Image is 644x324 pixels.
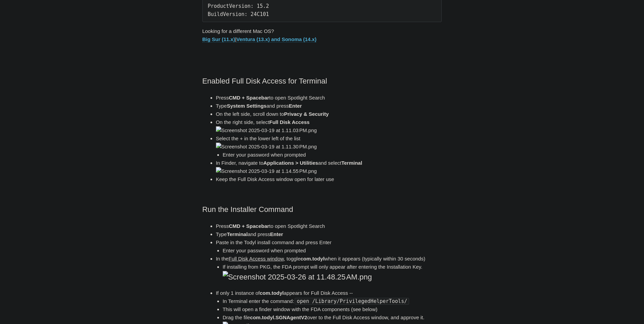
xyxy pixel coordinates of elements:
li: Paste in the Todyl install command and press Enter [216,238,442,255]
strong: Applications > Utilities [263,160,318,166]
li: If installing from PKG, the FDA prompt will only appear after entering the Installation Key. [223,263,442,283]
h2: Run the Installer Command [202,203,442,215]
img: Screenshot 2025-03-26 at 11.48.25 AM.png [223,271,372,283]
strong: com.todyl [300,256,325,262]
strong: CMD + Spacebar [229,223,269,229]
img: Screenshot 2025-03-19 at 1.14.55 PM.png [216,167,317,175]
img: Screenshot 2025-03-19 at 1.11.03 PM.png [216,126,317,134]
strong: System Settings [227,103,266,109]
li: Keep the Full Disk Access window open for later use [216,175,442,183]
li: On the right side, select [216,118,442,134]
img: Screenshot 2025-03-19 at 1.11.30 PM.png [216,143,317,151]
strong: Privacy & Security [284,111,329,117]
li: Type and press [216,230,442,238]
li: Press to open Spotlight Search [216,222,442,230]
li: Type and press [216,102,442,110]
li: On the left side, scroll down to [216,110,442,118]
li: In Terminal enter the command: [223,297,442,305]
a: Ventura (13.x) and Sonoma (14.x) [236,36,316,42]
li: Press to open Spotlight Search [216,94,442,102]
strong: Enter [270,231,283,237]
strong: Full Disk Access [269,119,310,125]
h2: Enabled Full Disk Access for Terminal [202,75,442,87]
code: open /Library/PrivilegedHelperTools/ [295,298,409,305]
li: Enter your password when prompted [223,247,442,255]
strong: Terminal [341,160,362,166]
li: Enter your password when prompted [223,151,442,159]
li: In the , toggle when it appears (typically within 30 seconds) [216,255,442,283]
li: In Finder, navigate to and select [216,159,442,175]
li: Select the + in the lower left of the list [216,134,442,159]
strong: com.todyl [260,290,284,296]
a: Big Sur (11.x) [202,36,235,42]
strong: Terminal [227,231,247,237]
p: Looking for a different Mac OS? | [202,27,442,43]
span: Full Disk Access window [228,256,284,262]
strong: com.todyl.SGNAgentV2 [250,314,307,320]
li: This will open a finder window with the FDA components (see below) [223,305,442,313]
strong: CMD + Spacebar [229,95,269,101]
strong: Enter [289,103,302,109]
